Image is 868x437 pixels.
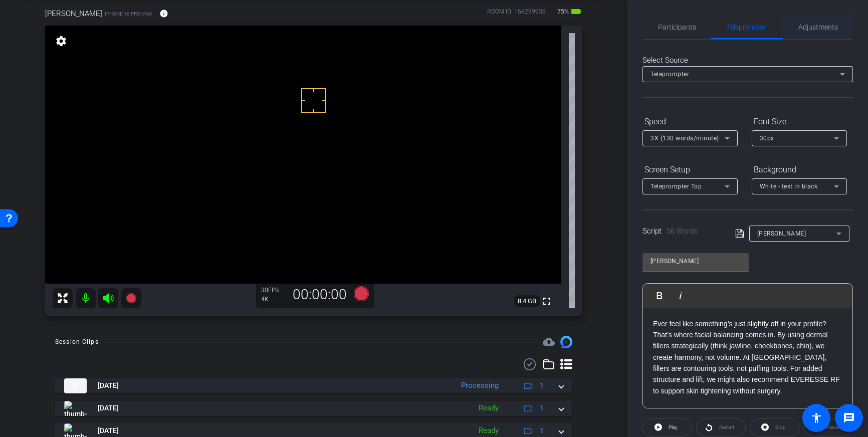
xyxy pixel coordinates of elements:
button: Play [642,418,692,436]
div: Font Size [752,113,847,130]
span: 3X (130 words/minute) [650,135,719,142]
span: Adjustments [798,24,838,31]
span: 30px [760,135,774,142]
img: thumb-nail [64,401,87,416]
span: [DATE] [98,425,119,436]
span: FPS [268,287,279,294]
span: 8.4 GB [514,295,540,307]
div: Speed [642,113,738,130]
div: Session Clips [55,337,99,347]
div: 30 [261,286,286,294]
div: Ready [474,425,504,436]
span: 1 [540,403,544,413]
div: Select Source [642,55,853,66]
div: ROOM ID: 168299939 [487,7,546,22]
mat-icon: settings [54,35,68,47]
div: 00:00:00 [286,286,353,303]
span: Participants [658,24,696,31]
img: Session clips [560,336,572,348]
span: White - text in black [760,183,818,190]
span: Destinations for your clips [543,336,555,348]
span: 1 [540,380,544,391]
input: Title [650,255,741,267]
mat-expansion-panel-header: thumb-nail[DATE]Ready1 [55,401,572,416]
span: iPhone 16 Pro Max [105,10,152,18]
span: 1 [540,425,544,436]
div: Processing [456,380,504,391]
mat-expansion-panel-header: thumb-nail[DATE]Processing1 [55,378,572,393]
span: [PERSON_NAME] [45,8,102,19]
mat-icon: fullscreen [541,295,553,307]
span: Teleprompter [650,71,689,78]
span: 56 Words [667,227,698,236]
span: 75% [556,4,570,20]
div: 4K [261,295,286,303]
img: thumb-nail [64,378,87,393]
div: Ready [474,402,504,414]
span: Teleprompter Top [650,183,702,190]
span: [PERSON_NAME] [757,230,806,237]
span: [DATE] [98,380,119,391]
div: Screen Setup [642,161,738,178]
div: Background [752,161,847,178]
mat-icon: message [843,412,855,424]
span: Teleprompter [727,24,768,31]
p: Ever feel like something’s just slightly off in your profile? That’s where facial balancing comes... [653,318,842,397]
mat-icon: accessibility [810,412,822,424]
div: Script [642,226,721,237]
span: Play [669,424,678,430]
mat-icon: cloud_upload [543,336,555,348]
mat-icon: battery_std [570,6,582,18]
span: [DATE] [98,403,119,413]
mat-icon: info [159,9,168,18]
